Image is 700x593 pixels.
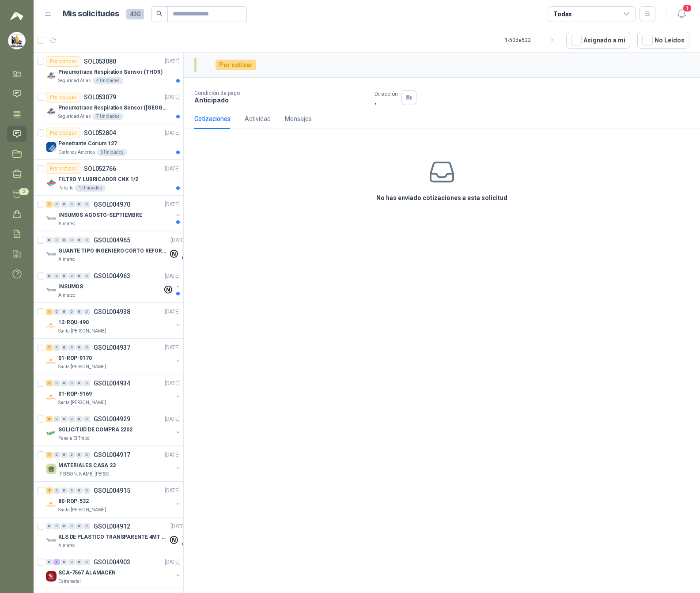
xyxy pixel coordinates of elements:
p: [DATE] [170,236,185,245]
div: 0 [83,523,90,529]
div: 2 [46,487,53,494]
p: Estrumetal [58,578,81,585]
div: 1 Unidades [75,185,106,192]
div: 0 [53,273,60,279]
div: 1 [46,201,53,208]
p: Almatec [58,542,75,549]
img: Company Logo [46,392,57,403]
a: 1 0 0 0 0 0 GSOL004937[DATE] Company Logo01-RQP-9170Santa [PERSON_NAME] [46,342,182,370]
img: Company Logo [46,178,57,188]
div: 0 [53,309,60,315]
p: Panela El Trébol [58,435,91,442]
p: Anticipado [194,96,367,104]
p: Seguridad Atlas [58,77,91,84]
div: 0 [68,380,75,386]
p: GSOL004917 [94,452,130,458]
div: 0 [76,416,83,422]
div: 0 [61,416,68,422]
img: Company Logo [46,571,57,582]
div: Todas [553,9,572,19]
div: 0 [83,487,90,494]
p: SOL052766 [84,166,116,172]
div: 1 [46,380,53,386]
p: [DATE] [165,308,180,316]
div: 0 [61,237,68,243]
div: 0 [53,380,60,386]
p: SCA-7567 ALAMACEN [58,569,116,577]
div: 0 [76,559,83,565]
div: 0 [76,201,83,208]
a: 1 0 0 0 0 0 GSOL004917[DATE] MATERIALES CASA 23[PERSON_NAME] [PERSON_NAME] [46,449,182,478]
p: , [375,97,398,105]
p: 01-RQP-9170 [58,354,92,363]
div: Actividad [245,114,271,124]
div: 0 [83,344,90,351]
div: 0 [61,559,68,565]
img: Company Logo [46,428,57,438]
div: 0 [83,273,90,279]
div: Por cotizar [46,56,80,67]
p: GSOL004929 [94,416,130,422]
div: Por cotizar [46,128,80,138]
p: Santa [PERSON_NAME] [58,328,106,335]
img: Company Logo [46,106,57,117]
div: 0 [53,416,60,422]
div: 0 [68,559,75,565]
div: 0 [76,523,83,529]
div: 0 [68,309,75,315]
div: Por cotizar [216,60,256,70]
img: Company Logo [8,32,25,49]
div: 0 [53,452,60,458]
p: INSUMOS AGOSTO-SEPTIEMBRE [58,211,142,219]
p: 80-RQP-532 [58,497,89,506]
div: Por cotizar [46,163,80,174]
p: GSOL004963 [94,273,130,279]
a: Por cotizarSOL052804[DATE] Company LogoPenetrante Corium 127Cartones America6 Unidades [34,124,183,160]
div: 0 [68,344,75,351]
img: Company Logo [46,535,57,546]
div: 0 [68,487,75,494]
p: [DATE] [165,451,180,459]
p: [DATE] [165,379,180,388]
p: [DATE] [165,487,180,495]
p: Almatec [58,256,75,263]
a: 0 0 0 0 0 0 GSOL004963[DATE] Company LogoINSUMOSAlmatec [46,271,182,299]
div: 0 [53,344,60,351]
p: GSOL004965 [94,237,130,243]
p: Cartones America [58,149,95,156]
div: 0 [76,380,83,386]
a: Por cotizarSOL052766[DATE] Company LogoFILTRO Y LUBRICADOR CNX 1/2Patojito1 Unidades [34,160,183,196]
p: GSOL004915 [94,487,130,494]
a: 1 0 0 0 0 0 GSOL004934[DATE] Company Logo01-RQP-9169Santa [PERSON_NAME] [46,378,182,406]
div: 0 [61,452,68,458]
div: 0 [76,237,83,243]
div: 0 [68,416,75,422]
p: GUANTE TIPO INGENIERO CORTO REFORZADO [58,247,168,255]
p: 12-RQU-490 [58,318,89,327]
div: 0 [76,273,83,279]
p: SOLICITUD DE COMPRA 2202 [58,426,132,434]
p: Pneumotrace Respiration Sensor ([GEOGRAPHIC_DATA]) [58,104,168,112]
p: GSOL004938 [94,309,130,315]
p: INSUMOS [58,283,83,291]
p: GSOL004903 [94,559,130,565]
p: Seguridad Atlas [58,113,91,120]
p: [DATE] [165,272,180,280]
p: MATERIALES CASA 23 [58,461,116,470]
p: Santa [PERSON_NAME] [58,399,106,406]
div: 0 [46,559,53,565]
p: GSOL004934 [94,380,130,386]
div: 0 [53,487,60,494]
div: 0 [46,523,53,529]
div: 0 [53,201,60,208]
a: Por cotizarSOL053080[DATE] Company LogoPneumotrace Respiration Sensor (THOR)Seguridad Atlas4 Unid... [34,53,183,88]
p: [DATE] [165,415,180,423]
img: Company Logo [46,142,57,152]
div: 0 [46,273,53,279]
div: 0 [61,487,68,494]
div: 0 [61,309,68,315]
div: 0 [83,416,90,422]
div: 0 [46,237,53,243]
p: Patojito [58,185,73,192]
div: 0 [68,273,75,279]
